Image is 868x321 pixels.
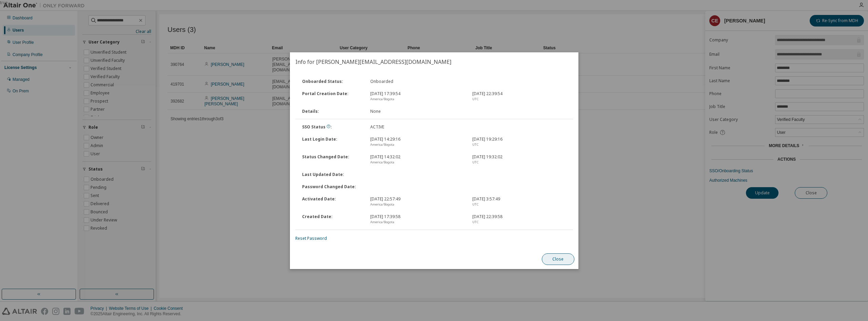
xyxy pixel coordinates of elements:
[472,160,566,165] div: UTC
[370,202,464,207] div: America/Bogota
[472,142,566,147] div: UTC
[366,91,468,102] div: [DATE] 17:39:54
[366,196,468,207] div: [DATE] 22:57:49
[366,79,468,84] div: Onboarded
[298,91,366,102] div: Portal Creation Date :
[370,142,464,147] div: America/Bogota
[370,160,464,165] div: America/Bogota
[298,109,366,114] div: Details :
[370,219,464,225] div: America/Bogota
[366,109,468,114] div: None
[366,214,468,225] div: [DATE] 17:39:58
[298,79,366,84] div: Onboarded Status :
[472,219,566,225] div: UTC
[298,124,366,130] div: SSO Status :
[370,96,464,102] div: America/Bogota
[298,184,366,190] div: Password Changed Date :
[468,137,570,147] div: [DATE] 19:29:16
[468,91,570,102] div: [DATE] 22:39:54
[290,52,578,71] h2: Info for [PERSON_NAME][EMAIL_ADDRESS][DOMAIN_NAME]
[468,214,570,225] div: [DATE] 22:39:58
[472,96,566,102] div: UTC
[298,214,366,225] div: Created Date :
[468,154,570,165] div: [DATE] 19:32:02
[472,202,566,207] div: UTC
[366,154,468,165] div: [DATE] 14:32:02
[541,253,574,265] button: Close
[366,124,468,130] div: ACTIVE
[468,196,570,207] div: [DATE] 3:57:49
[298,137,366,147] div: Last Login Date :
[298,172,366,177] div: Last Updated Date :
[298,154,366,165] div: Status Changed Date :
[295,235,327,241] a: Reset Password
[366,137,468,147] div: [DATE] 14:29:16
[298,196,366,207] div: Activated Date :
